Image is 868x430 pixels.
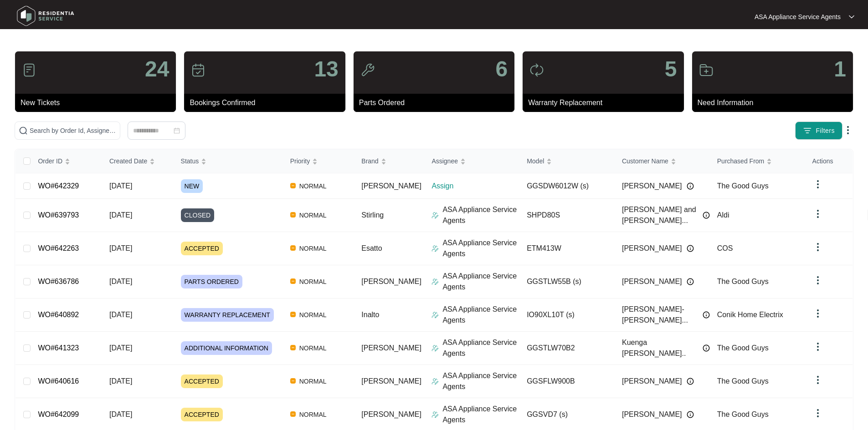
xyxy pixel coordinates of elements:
[519,173,615,199] td: GGSDW6012W (s)
[622,181,682,192] span: [PERSON_NAME]
[519,232,615,265] td: ETM413W
[687,182,694,190] img: Info icon
[361,344,421,352] span: [PERSON_NAME]
[290,278,296,284] img: Vercel Logo
[290,411,296,417] img: Vercel Logo
[812,341,823,352] img: dropdown arrow
[803,126,812,135] img: filter icon
[717,344,769,352] span: The Good Guys
[38,410,79,418] a: WO#642099
[181,208,215,222] span: CLOSED
[816,126,835,136] span: Filters
[622,276,682,287] span: [PERSON_NAME]
[615,149,710,173] th: Customer Name
[296,376,330,387] span: NORMAL
[622,156,668,166] span: Customer Name
[527,156,544,166] span: Model
[622,243,682,254] span: [PERSON_NAME]
[622,204,698,226] span: [PERSON_NAME] and [PERSON_NAME]...
[519,298,615,332] td: IO90XL10T (s)
[283,149,354,173] th: Priority
[442,204,519,226] p: ASA Appliance Service Agents
[717,156,764,166] span: Purchased From
[361,244,382,252] span: Esatto
[22,63,36,77] img: icon
[181,179,203,193] span: NEW
[812,208,823,219] img: dropdown arrow
[296,409,330,420] span: NORMAL
[431,156,458,166] span: Assignee
[360,63,375,77] img: icon
[519,199,615,232] td: SHPD80S
[812,308,823,319] img: dropdown arrow
[109,410,132,418] span: [DATE]
[442,370,519,392] p: ASA Appliance Service Agents
[190,97,345,108] p: Bookings Confirmed
[38,156,62,166] span: Order ID
[361,410,421,418] span: [PERSON_NAME]
[717,182,769,190] span: The Good Guys
[805,149,853,173] th: Actions
[109,182,132,190] span: [DATE]
[109,278,132,285] span: [DATE]
[703,311,710,319] img: Info icon
[431,311,439,319] img: Assigner Icon
[710,149,805,173] th: Purchased From
[442,404,519,425] p: ASA Appliance Service Agents
[38,211,79,219] a: WO#639793
[181,275,242,288] span: PARTS ORDERED
[842,125,853,136] img: dropdown arrow
[717,410,769,418] span: The Good Guys
[519,149,615,173] th: Model
[431,181,519,192] p: Assign
[19,126,28,135] img: search-icon
[354,149,424,173] th: Brand
[442,271,519,293] p: ASA Appliance Service Agents
[698,97,853,108] p: Need Information
[717,211,729,219] span: Aldi
[687,378,694,385] img: Info icon
[21,97,176,108] p: New Tickets
[296,181,330,192] span: NORMAL
[529,63,544,77] img: icon
[359,97,514,108] p: Parts Ordered
[622,337,698,359] span: Kuenga [PERSON_NAME]..
[296,243,330,254] span: NORMAL
[622,304,698,326] span: [PERSON_NAME]- [PERSON_NAME]...
[290,183,296,188] img: Vercel Logo
[361,182,421,190] span: [PERSON_NAME]
[431,278,439,285] img: Assigner Icon
[812,242,823,253] img: dropdown arrow
[102,149,174,173] th: Created Date
[442,337,519,359] p: ASA Appliance Service Agents
[314,58,338,80] p: 13
[699,63,714,77] img: icon
[361,377,421,385] span: [PERSON_NAME]
[109,244,132,252] span: [DATE]
[296,210,330,221] span: NORMAL
[812,374,823,385] img: dropdown arrow
[717,377,769,385] span: The Good Guys
[717,244,733,252] span: COS
[622,376,682,387] span: [PERSON_NAME]
[703,344,710,352] img: Info icon
[38,311,79,319] a: WO#640892
[296,276,330,287] span: NORMAL
[181,156,199,166] span: Status
[812,179,823,190] img: dropdown arrow
[290,156,310,166] span: Priority
[38,278,79,285] a: WO#636786
[795,121,842,140] button: filter iconFilters
[703,212,710,219] img: Info icon
[431,411,439,418] img: Assigner Icon
[424,149,519,173] th: Assignee
[431,212,439,219] img: Assigner Icon
[191,63,205,77] img: icon
[431,344,439,352] img: Assigner Icon
[519,265,615,298] td: GGSTLW55B (s)
[181,242,223,255] span: ACCEPTED
[519,365,615,398] td: GGSFLW900B
[109,377,132,385] span: [DATE]
[181,374,223,388] span: ACCEPTED
[519,332,615,365] td: GGSTLW70B2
